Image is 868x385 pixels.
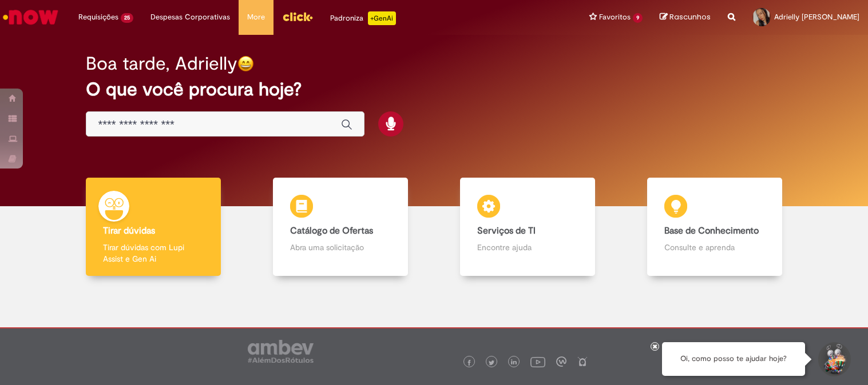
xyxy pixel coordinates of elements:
[477,242,578,253] p: Encontre ajuda
[466,360,472,366] img: logo_footer_facebook.png
[103,242,204,264] p: Tirar dúvidas com Lupi Assist e Gen Ai
[621,178,808,276] a: Base de Conhecimento Consulte e aprenda
[290,225,373,236] b: Catálogo de Ofertas
[669,11,711,22] span: Rascunhos
[1,6,60,29] img: ServiceNow
[817,342,851,376] button: Iniciar Conversa de Suporte
[489,360,494,366] img: logo_footer_twitter.png
[282,8,313,25] img: click_logo_yellow_360x200.png
[368,11,396,25] p: +GenAi
[660,12,711,23] a: Rascunhos
[86,79,782,99] h2: O que você procura hoje?
[290,242,391,253] p: Abra uma solicitação
[248,340,314,363] img: logo_footer_ambev_rotulo_gray.png
[60,178,247,276] a: Tirar dúvidas Tirar dúvidas com Lupi Assist e Gen Ai
[150,11,230,23] span: Despesas Corporativas
[774,12,859,22] span: Adrielly [PERSON_NAME]
[121,13,133,23] span: 25
[664,242,765,253] p: Consulte e aprenda
[78,11,118,23] span: Requisições
[477,225,536,236] b: Serviços de TI
[237,55,254,72] img: happy-face.png
[577,356,588,367] img: logo_footer_naosei.png
[434,178,621,276] a: Serviços de TI Encontre ajuda
[511,359,517,366] img: logo_footer_linkedin.png
[556,356,566,367] img: logo_footer_workplace.png
[247,178,434,276] a: Catálogo de Ofertas Abra uma solicitação
[247,11,265,23] span: More
[664,225,759,236] b: Base de Conhecimento
[633,13,643,23] span: 9
[530,354,545,369] img: logo_footer_youtube.png
[599,11,631,23] span: Favoritos
[662,342,805,376] div: Oi, como posso te ajudar hoje?
[330,11,396,25] div: Padroniza
[86,54,237,74] h2: Boa tarde, Adrielly
[103,225,155,236] b: Tirar dúvidas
